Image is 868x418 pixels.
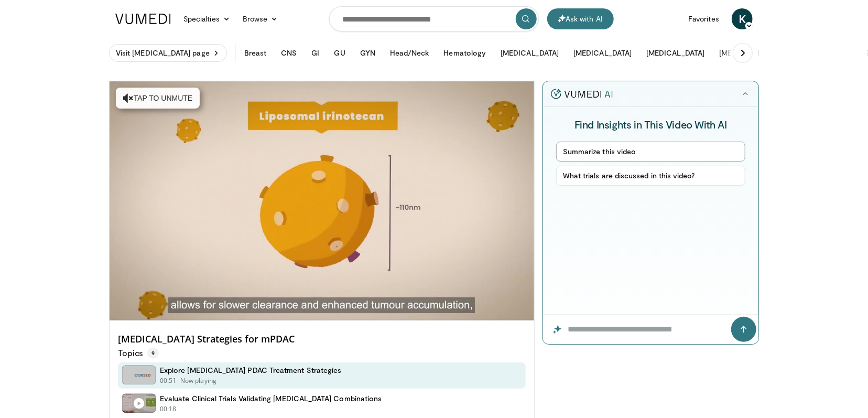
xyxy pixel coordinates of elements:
[547,8,614,29] button: Ask with AI
[329,6,539,31] input: Search topics, interventions
[160,404,177,414] p: 00:18
[118,348,159,358] p: Topics
[115,14,171,24] img: VuMedi Logo
[543,315,758,344] input: Question for the AI
[732,8,753,29] a: K
[177,8,236,29] a: Specialties
[160,366,341,375] h4: Explore [MEDICAL_DATA] PDAC Treatment Strategies
[438,42,493,63] button: Hematology
[556,166,745,186] button: What trials are discussed in this video?
[682,8,725,29] a: Favorites
[109,44,227,62] a: Visit [MEDICAL_DATA] page
[713,42,784,63] button: [MEDICAL_DATA]
[238,42,273,63] button: Breast
[556,117,745,131] h4: Find Insights in This Video With AI
[567,42,638,63] button: [MEDICAL_DATA]
[275,42,303,63] button: CNS
[354,42,382,63] button: GYN
[556,142,745,162] button: Summarize this video
[494,42,565,63] button: [MEDICAL_DATA]
[305,42,325,63] button: GI
[177,376,217,385] p: - Now playing
[551,89,613,99] img: vumedi-ai-logo.v2.svg
[160,376,177,385] p: 00:51
[160,394,382,403] h4: Evaluate Clinical Trials Validating [MEDICAL_DATA] Combinations
[384,42,436,63] button: Head/Neck
[110,81,534,321] video-js: Video Player
[640,42,711,63] button: [MEDICAL_DATA]
[236,8,285,29] a: Browse
[116,88,200,109] button: Tap to unmute
[328,42,352,63] button: GU
[118,334,526,345] h4: [MEDICAL_DATA] Strategies for mPDAC
[147,348,159,358] span: 9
